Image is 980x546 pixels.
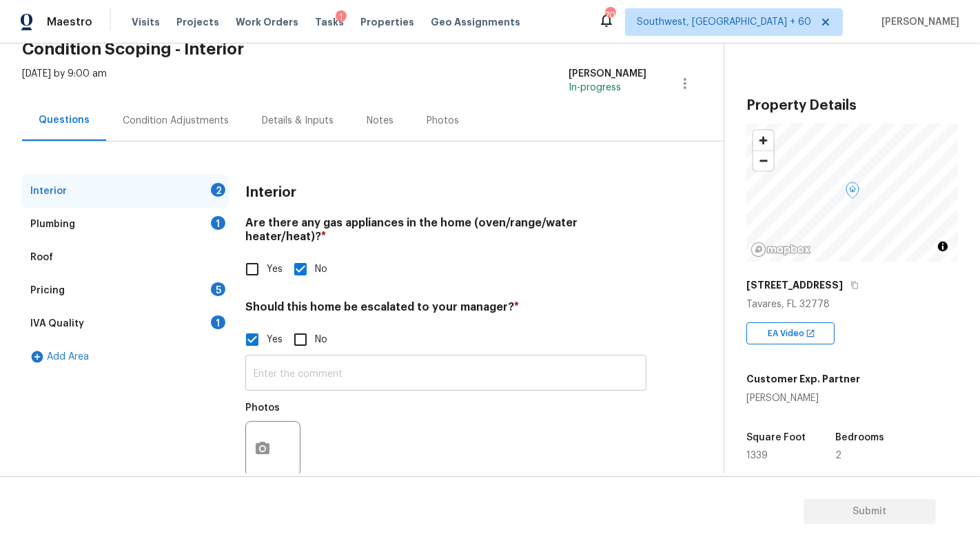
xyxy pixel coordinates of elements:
[637,15,811,29] span: Southwest, [GEOGRAPHIC_DATA] + 60
[211,216,225,230] div: 1
[746,124,958,262] canvas: Map
[605,8,615,22] div: 706
[315,333,327,347] span: No
[569,67,646,81] div: [PERSON_NAME]
[746,278,843,292] h5: [STREET_ADDRESS]
[262,114,334,128] div: Details & Inputs
[935,238,951,255] button: Toggle attribution
[315,262,327,277] span: No
[753,130,773,150] button: Zoom in
[22,67,107,100] div: [DATE] by 9:00 am
[806,329,815,338] img: Open In New Icon
[245,403,280,413] h5: Photos
[245,186,296,199] h3: Interior
[315,17,344,27] span: Tasks
[236,15,298,29] span: Work Orders
[746,391,860,405] div: [PERSON_NAME]
[848,279,861,291] button: Copy Address
[835,433,884,442] h5: Bedrooms
[746,451,768,460] span: 1339
[746,99,958,113] h3: Property Details
[30,284,65,298] div: Pricing
[245,300,646,320] h4: Should this home be escalated to your manager?
[267,333,283,347] span: Yes
[367,114,394,128] div: Notes
[30,217,75,231] div: Plumbing
[123,114,229,128] div: Condition Adjustments
[846,182,859,204] div: Map marker
[39,113,90,127] div: Questions
[132,15,160,29] span: Visits
[267,262,283,277] span: Yes
[47,15,92,29] span: Maestro
[431,15,520,29] span: Geo Assignments
[211,315,225,329] div: 1
[746,298,958,311] div: Tavares, FL 32778
[30,184,67,198] div: Interior
[768,326,810,340] span: EA Video
[876,15,959,29] span: [PERSON_NAME]
[176,15,219,29] span: Projects
[835,451,841,460] span: 2
[753,150,773,170] button: Zoom out
[746,322,835,344] div: EA Video
[211,282,225,296] div: 5
[360,15,414,29] span: Properties
[30,317,84,331] div: IVA Quality
[245,358,646,391] input: Enter the comment
[30,251,53,264] div: Roof
[22,42,724,56] h2: Condition Scoping - Interior
[22,340,229,373] div: Add Area
[746,372,860,386] h5: Customer Exp. Partner
[939,239,947,254] span: Toggle attribution
[746,433,806,442] h5: Square Foot
[751,242,811,257] a: Mapbox homepage
[427,114,459,128] div: Photos
[245,216,646,249] h4: Are there any gas appliances in the home (oven/range/water heater/heat)?
[336,10,347,24] div: 1
[211,183,225,197] div: 2
[569,83,621,92] span: In-progress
